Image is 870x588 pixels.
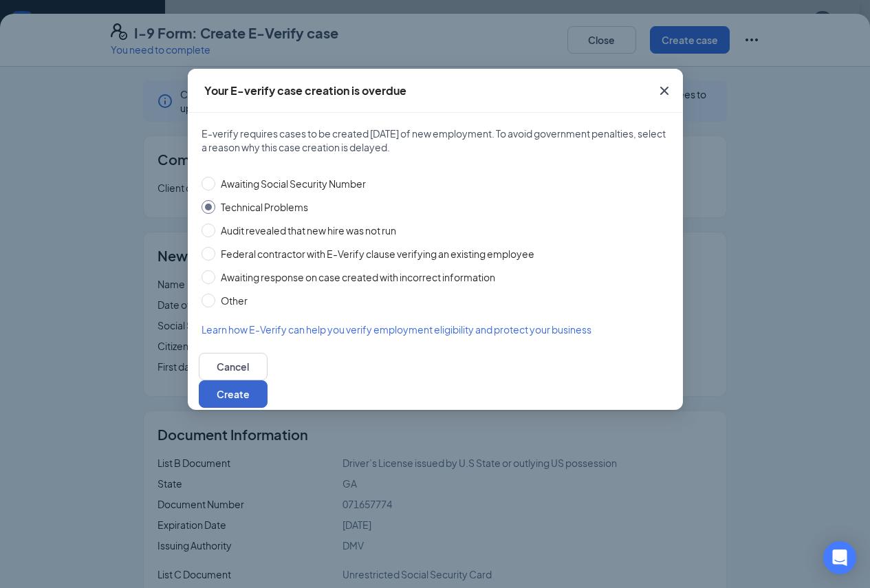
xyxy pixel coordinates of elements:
[215,246,540,261] span: Federal contractor with E-Verify clause verifying an existing employee
[202,323,591,336] span: Learn how E-Verify can help you verify employment eligibility and protect your business
[215,199,314,215] span: Technical Problems
[215,293,253,308] span: Other
[823,541,856,574] div: Open Intercom Messenger
[202,127,669,154] span: E-verify requires cases to be created [DATE] of new employment. To avoid government penalties, se...
[204,83,406,98] div: Your E-verify case creation is overdue
[215,270,501,285] span: Awaiting response on case created with incorrect information
[199,380,268,408] button: Create
[646,69,683,113] button: Close
[215,176,371,191] span: Awaiting Social Security Number
[215,223,402,238] span: Audit revealed that new hire was not run
[199,353,268,380] button: Cancel
[202,322,669,337] a: Learn how E-Verify can help you verify employment eligibility and protect your business
[656,83,673,99] svg: Cross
